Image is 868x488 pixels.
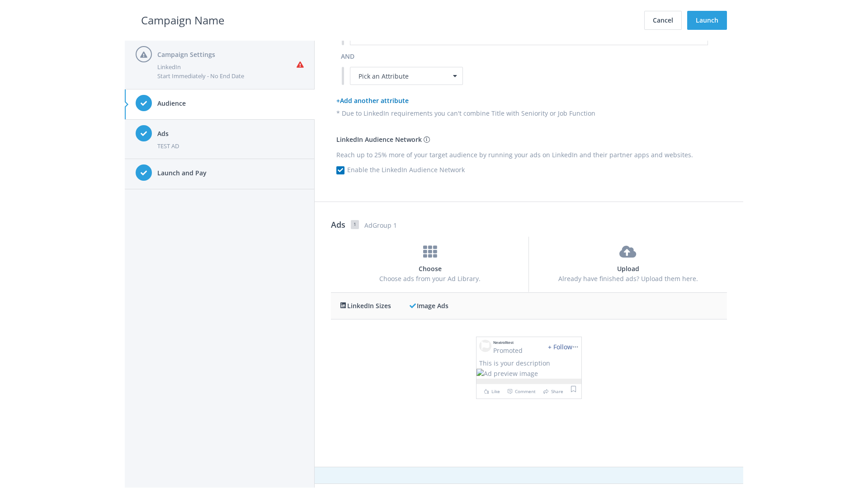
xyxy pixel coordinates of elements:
span: + Follow [548,343,572,351]
button: Launch [687,11,727,30]
span: and [341,52,354,61]
h4: Launch and Pay [157,168,304,178]
h3: Ads [331,218,345,231]
span: Promoted [493,346,523,355]
label: Enable the LinkedIn Audience Network [350,165,465,175]
h4: Choose [340,264,520,274]
h4: Nextrolltest [493,340,523,346]
div: Ad Preview Section [331,292,727,432]
a: + Add another attribute [336,96,409,105]
h4: Upload [538,264,718,274]
div: Like [481,386,500,396]
button: ChooseChoose ads from your Ad Library. [331,236,529,292]
p: Reach up to 25% more of your target audience by running your ads on LinkedIn and their partner ap... [336,150,722,160]
h4: Audience [157,99,304,108]
div: This is your description [476,358,581,368]
button: UploadAlready have finished ads? Upload them here. [529,236,727,292]
h4: Ads [157,129,304,139]
h4: Campaign Settings [157,50,297,60]
span: AdGroup 1 [364,221,727,230]
div: Comment [505,386,536,396]
div: Pick an Attribute [350,67,463,85]
div: LinkedIn Sizes [339,301,409,311]
div: Start Immediately - No End Date [157,71,297,80]
h2: Campaign Name [141,12,224,29]
span: Help [23,6,41,14]
span: Image Ads [417,301,448,310]
button: Cancel [644,11,682,30]
span: Already have finished ads? Upload them here. [558,274,698,283]
p: * Due to LinkedIn requirements you can't combine Title with Seniority or Job Function [336,108,722,118]
span: 1 [351,220,359,229]
h4: LinkedIn Audience Network [336,135,722,145]
div: TEST AD [157,141,304,150]
img: Ad preview image [476,369,538,379]
span: Choose ads from your Ad Library. [379,274,481,283]
div: Share [541,386,563,396]
div: LinkedIn [157,62,297,71]
h4: LinkedIn Sizes [331,292,727,319]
